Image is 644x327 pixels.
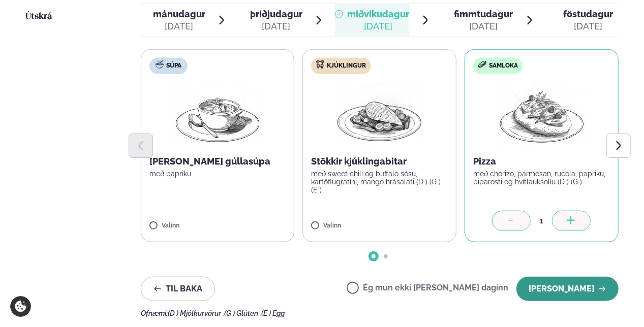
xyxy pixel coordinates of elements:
span: fimmtudagur [454,9,513,19]
span: Samloka [489,62,518,70]
img: Chicken-breast.png [335,82,424,147]
span: Go to slide 2 [384,254,388,258]
div: [DATE] [153,20,205,32]
p: Stökkir kjúklingabitar [311,155,448,168]
span: Súpa [166,62,181,70]
img: soup.svg [156,60,164,69]
p: með chorizo, parmesan, rucola, papriku, piparosti og hvítlauksolíu (D ) (G ) [473,170,610,186]
span: föstudagur [564,9,614,19]
div: [DATE] [454,20,513,32]
span: (D ) Mjólkurvörur , [168,309,224,317]
button: Previous slide [129,134,153,158]
span: miðvikudagur [347,9,409,19]
img: chicken.svg [316,60,324,69]
span: Útskrá [25,12,52,21]
span: mánudagur [153,9,205,19]
span: (E ) Egg [261,309,285,317]
span: Kjúklingur [327,62,366,70]
a: Cookie settings [10,296,31,317]
a: Útskrá [25,11,52,23]
span: Go to slide 1 [372,254,376,258]
div: [DATE] [564,20,614,32]
button: Til baka [141,277,215,301]
button: Next slide [606,134,631,158]
span: þriðjudagur [250,9,302,19]
span: (G ) Glúten , [224,309,261,317]
p: með sweet chili og buffalo sósu, kartöflugratíni, mangó hrásalati (D ) (G ) (E ) [311,170,448,194]
div: [DATE] [250,20,302,32]
p: [PERSON_NAME] gúllasúpa [149,155,286,168]
img: Pizza-Bread.png [497,82,587,147]
img: sandwich-new-16px.svg [478,61,486,68]
button: [PERSON_NAME] [516,277,619,301]
p: Pizza [473,155,610,168]
p: með papriku [149,170,286,178]
div: [DATE] [347,20,409,32]
div: 1 [531,215,552,226]
img: Soup.png [173,82,262,147]
div: Ofnæmi: [141,309,619,317]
